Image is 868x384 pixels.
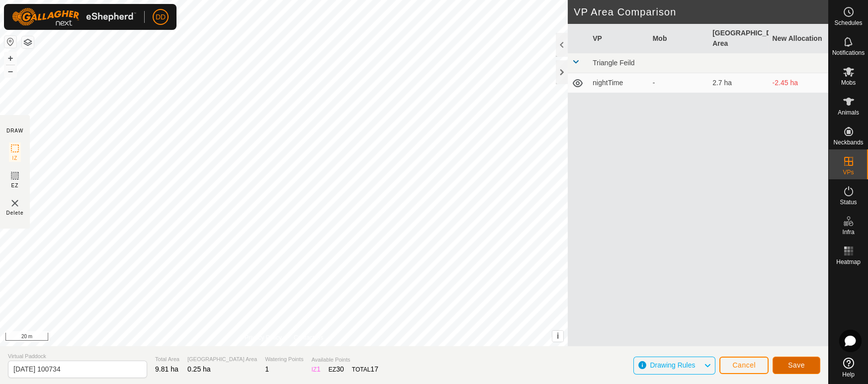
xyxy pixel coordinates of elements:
[187,355,257,364] span: [GEOGRAPHIC_DATA] Area
[4,65,16,77] button: –
[22,36,34,48] button: Map Layers
[552,331,563,342] button: i
[311,356,378,364] span: Available Points
[12,8,136,26] img: Gallagher Logo
[245,333,282,342] a: Privacy Policy
[589,24,648,53] th: VP
[838,110,859,116] span: Animals
[829,354,868,382] a: Help
[11,182,19,189] span: EZ
[336,365,344,373] span: 30
[832,50,865,56] span: Notifications
[833,139,863,145] span: Neckbands
[187,365,211,373] span: 0.25 ha
[155,365,178,373] span: 9.81 ha
[317,365,321,373] span: 1
[8,352,147,361] span: Virtual Paddock
[352,364,378,375] div: TOTAL
[311,364,320,375] div: IZ
[574,6,828,18] h2: VP Area Comparison
[732,361,756,369] span: Cancel
[834,20,862,26] span: Schedules
[4,52,16,64] button: +
[6,127,23,134] div: DRAW
[773,357,820,374] button: Save
[589,73,648,93] td: nightTime
[370,365,378,373] span: 17
[769,73,828,93] td: -2.45 ha
[842,372,855,378] span: Help
[836,259,861,265] span: Heatmap
[719,357,769,374] button: Cancel
[841,80,856,86] span: Mobs
[294,333,323,342] a: Contact Us
[155,355,179,364] span: Total Area
[769,24,828,53] th: New Allocation
[156,12,166,22] span: DD
[329,364,344,375] div: EZ
[650,361,695,369] span: Drawing Rules
[593,59,634,67] span: Triangle Feild
[4,36,16,48] button: Reset Map
[653,78,704,88] div: -
[12,154,18,162] span: IZ
[649,24,708,53] th: Mob
[708,73,768,93] td: 2.7 ha
[788,361,805,369] span: Save
[6,209,24,217] span: Delete
[842,229,854,235] span: Infra
[265,365,269,373] span: 1
[557,332,559,340] span: i
[708,24,768,53] th: [GEOGRAPHIC_DATA] Area
[840,199,857,205] span: Status
[9,197,21,209] img: VP
[265,355,303,364] span: Watering Points
[843,169,854,175] span: VPs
